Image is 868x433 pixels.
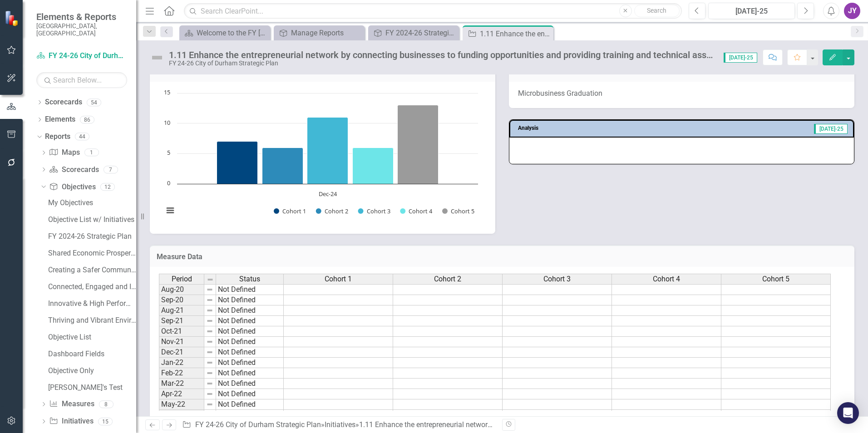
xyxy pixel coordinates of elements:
button: Show Cohort 2 [316,207,348,215]
a: Objective List [46,330,136,344]
td: Nov-21 [159,337,204,347]
div: [PERSON_NAME]'s Test [48,384,136,392]
div: 1.11 Enhance the entrepreneurial network by connecting businesses to funding opportunities and pr... [480,28,551,39]
img: 8DAGhfEEPCf229AAAAAElFTkSuQmCC [206,369,213,377]
g: Cohort 1 , bar series 1 of 5 with 1 bar. [217,141,258,184]
span: Search [647,7,666,14]
a: Reports [45,132,70,142]
div: Objective List [48,333,136,341]
td: Not Defined [216,305,284,316]
h3: Dashboard Chart Nickname [516,67,848,75]
img: 8DAGhfEEPCf229AAAAAElFTkSuQmCC [206,359,213,366]
text: 0 [167,179,170,187]
button: Search [634,5,680,17]
div: Innovative & High Performing Organization [48,300,136,308]
img: ClearPoint Strategy [5,10,20,26]
a: Maps [49,148,79,158]
div: Thriving and Vibrant Environment [48,316,136,325]
div: 1 [84,149,99,157]
span: Cohort 3 [543,275,571,283]
span: [DATE]-25 [814,124,848,134]
a: Thriving and Vibrant Environment [46,313,136,327]
div: Creating a Safer Community Together [48,266,136,274]
div: » » [182,420,495,430]
td: Not Defined [216,347,284,358]
a: Creating a Safer Community Together [46,262,136,277]
path: Dec-24, 6. Cohort 2. [262,148,303,184]
td: Not Defined [216,379,284,389]
button: Show Cohort 1 [274,207,306,215]
h3: Analysis [518,125,641,131]
td: Mar-22 [159,379,204,389]
div: FY 2024-26 Strategic Plan [48,232,136,241]
a: Elements [45,114,75,125]
a: Shared Economic Prosperity [46,246,136,260]
text: 15 [164,88,170,96]
img: 8DAGhfEEPCf229AAAAAElFTkSuQmCC [206,349,213,356]
img: 8DAGhfEEPCf229AAAAAElFTkSuQmCC [206,328,213,335]
td: Apr-22 [159,389,204,399]
input: Search Below... [36,72,127,88]
td: Oct-21 [159,326,204,337]
span: [DATE]-25 [724,53,757,63]
g: Cohort 5, bar series 5 of 5 with 1 bar. [398,105,439,184]
td: Jun-22 [159,410,204,420]
a: Objective Only [46,363,136,378]
td: Dec-21 [159,347,204,358]
h3: Measure Data [157,253,848,261]
img: Not Defined [150,50,164,65]
a: FY 2024-26 Strategic Plan [46,229,136,243]
div: Connected, Engaged and Inclusive Communities [48,283,136,291]
a: Connected, Engaged and Inclusive Communities [46,279,136,294]
span: Period [172,275,192,283]
button: JY [844,3,860,19]
div: 54 [87,98,101,106]
a: Measures [49,399,94,409]
td: Sep-21 [159,316,204,326]
div: Manage Reports [291,27,362,39]
td: Not Defined [216,389,284,399]
a: Initiatives [325,420,355,429]
svg: Interactive chart [159,89,483,225]
a: Welcome to the FY [DATE]-[DATE] Strategic Plan Landing Page! [182,27,268,39]
img: 8DAGhfEEPCf229AAAAAElFTkSuQmCC [206,296,213,304]
a: [PERSON_NAME]'s Test [46,380,136,394]
div: 1.11 Enhance the entrepreneurial network by connecting businesses to funding opportunities and pr... [169,50,715,60]
text: Dec-24 [319,190,337,198]
button: Show Cohort 3 [358,207,390,215]
img: 8DAGhfEEPCf229AAAAAElFTkSuQmCC [206,307,213,314]
path: Dec-24, 7. Cohort 1 . [217,141,258,184]
div: Chart. Highcharts interactive chart. [159,89,486,225]
button: Show Cohort 4 [400,207,432,215]
text: 5 [167,148,170,157]
img: 8DAGhfEEPCf229AAAAAElFTkSuQmCC [206,390,213,398]
h3: Microbusiness Graduation [157,67,488,75]
div: 1.11 Enhance the entrepreneurial network by connecting businesses to funding opportunities and pr... [359,420,808,429]
a: FY 2024-26 Strategic Plan [370,27,457,39]
img: 8DAGhfEEPCf229AAAAAElFTkSuQmCC [206,317,213,325]
td: Not Defined [216,337,284,347]
g: Cohort 4, bar series 4 of 5 with 1 bar. [353,148,394,184]
td: Sep-20 [159,295,204,305]
span: Elements & Reports [36,11,127,22]
div: Dashboard Fields [48,350,136,358]
div: Shared Economic Prosperity [48,249,136,257]
td: Feb-22 [159,368,204,379]
td: Not Defined [216,410,284,420]
path: Dec-24, 6. Cohort 4. [353,148,394,184]
img: 8DAGhfEEPCf229AAAAAElFTkSuQmCC [207,276,214,283]
td: Not Defined [216,326,284,337]
path: Dec-24, 11. Cohort 3. [307,117,348,184]
div: 8 [99,400,113,408]
text: 10 [164,118,170,127]
div: Welcome to the FY [DATE]-[DATE] Strategic Plan Landing Page! [197,27,268,39]
div: Objective List w/ Initiatives [48,216,136,224]
div: 44 [75,133,89,141]
div: My Objectives [48,199,136,207]
a: Objectives [49,182,95,192]
small: [GEOGRAPHIC_DATA], [GEOGRAPHIC_DATA] [36,22,127,37]
td: Not Defined [216,316,284,326]
a: My Objectives [46,195,136,210]
a: Innovative & High Performing Organization [46,296,136,310]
